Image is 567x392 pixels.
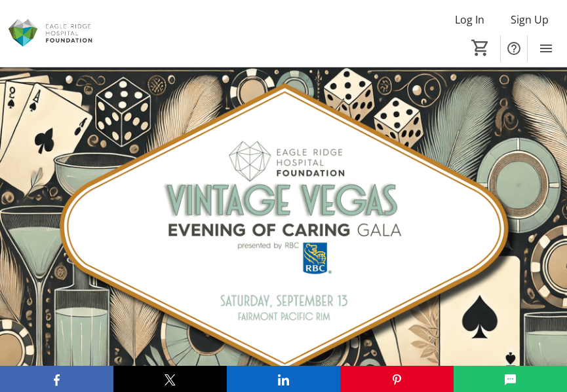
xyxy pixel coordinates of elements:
button: X [113,366,227,392]
span: Sign Up [511,12,549,27]
img: Eagle Ridge Hospital Foundation's Logo [8,9,95,58]
button: Sign Up [500,9,559,30]
button: Menu [533,35,559,62]
button: LinkedIn [227,366,340,392]
button: SMS [454,366,567,392]
button: Log In [444,9,495,30]
button: Pinterest [340,366,454,392]
button: Help [501,35,527,62]
button: Cart [469,36,492,60]
span: Log In [455,12,484,27]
